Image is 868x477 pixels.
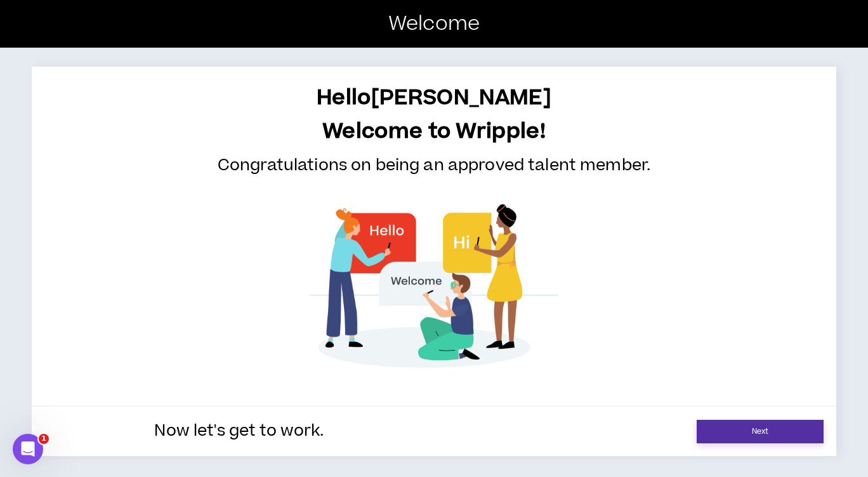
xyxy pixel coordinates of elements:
p: Welcome [388,9,480,39]
h1: Hello [PERSON_NAME] [44,86,824,110]
a: Next [697,420,824,443]
span: 1 [39,434,49,444]
p: Now let's get to work. [44,419,434,443]
img: teamwork.png [291,172,577,400]
iframe: Intercom live chat [13,434,43,464]
h1: Welcome to Wripple! [44,119,824,144]
p: Congratulations on being an approved talent member. [44,154,824,178]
